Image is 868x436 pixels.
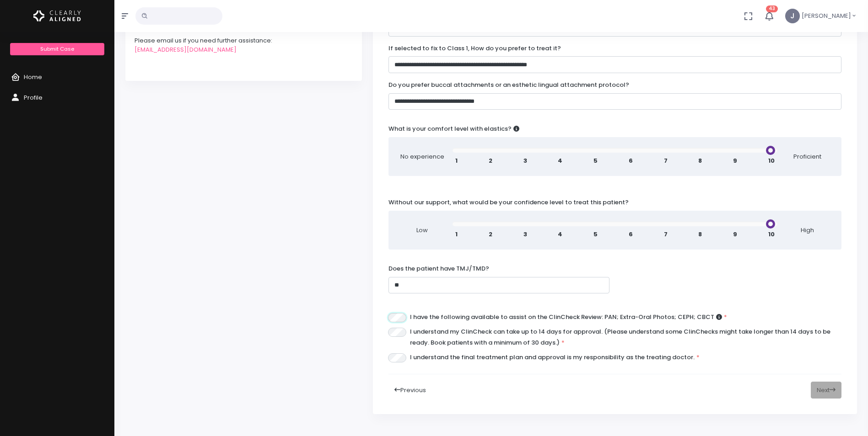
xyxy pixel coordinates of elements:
span: High [785,226,830,235]
span: 8 [698,156,702,165]
span: No experience [399,152,445,161]
span: 5 [593,156,598,165]
span: J [785,9,800,23]
label: I understand my ClinCheck can take up to 14 days for approval. (Please understand some ClinChecks... [410,326,841,348]
label: What is your comfort level with elastics? [388,124,519,133]
span: 3 [523,230,527,239]
label: Without our support, what would be your confidence level to treat this patient? [388,198,629,207]
span: 10 [768,230,775,239]
button: Previous [388,382,432,399]
span: 9 [733,156,737,165]
span: 3 [523,156,527,165]
span: 7 [664,230,668,239]
img: Logo Horizontal [33,6,81,26]
span: 6 [629,156,633,165]
span: 9 [733,230,737,239]
a: Submit Case [10,43,104,55]
a: [EMAIL_ADDRESS][DOMAIN_NAME] [135,45,237,54]
label: If selected to fix to Class 1, How do you prefer to treat it? [388,44,561,53]
span: Low [399,226,445,235]
label: Do you prefer buccal attachments or an esthetic lingual attachment protocol? [388,80,629,90]
span: 4 [558,156,562,165]
span: 7 [664,156,668,165]
span: Home [24,73,42,81]
span: 8 [698,230,702,239]
span: 5 [593,230,598,239]
span: Profile [24,93,43,102]
span: 1 [455,230,458,239]
span: Proficient [785,152,830,161]
span: 10 [768,156,775,165]
span: 1 [455,156,458,165]
label: I understand the final treatment plan and approval is my responsibility as the treating doctor. [410,352,700,363]
label: Does the patient have TMJ/TMD? [388,264,489,273]
span: 4 [558,230,562,239]
span: 2 [489,230,492,239]
span: Submit Case [40,45,74,53]
span: 6 [629,230,633,239]
div: Please email us if you need further assistance: [135,36,353,45]
label: I have the following available to assist on the ClinCheck Review: PAN; Extra-Oral Photos; CEPH; CBCT [410,312,727,323]
span: 2 [489,156,492,165]
span: 43 [766,5,778,12]
span: [PERSON_NAME] [802,11,851,21]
